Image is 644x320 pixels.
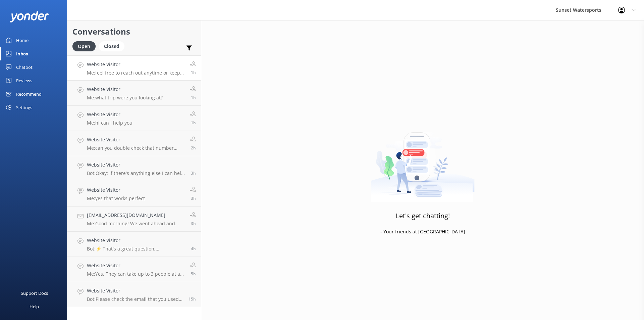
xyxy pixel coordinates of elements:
[67,106,201,131] a: Website VisitorMe:hi can i help you1h
[67,81,201,106] a: Website VisitorMe:what trip were you looking at?1h
[87,212,185,219] h4: [EMAIL_ADDRESS][DOMAIN_NAME]
[87,111,132,118] h4: Website Visitor
[67,55,201,81] a: Website VisitorMe:feel free to reach out anytime or keep that link regards congrats again1h
[87,86,163,93] h4: Website Visitor
[87,95,163,101] p: Me: what trip were you looking at?
[189,296,196,302] span: 09:14pm 17-Aug-2025 (UTC -05:00) America/Cancun
[67,257,201,282] a: Website VisitorMe:Yes. They can take up to 3 people at a time on each flight! We have some great ...
[87,296,183,302] p: Bot: Please check the email that you used when you made your reservation. If you cannot locate th...
[87,145,185,151] p: Me: can you double check that number please
[191,95,196,100] span: 11:37am 18-Aug-2025 (UTC -05:00) America/Cancun
[87,61,185,68] h4: Website Visitor
[396,211,450,221] h3: Let's get chatting!
[371,118,475,202] img: artwork of a man stealing a conversation from at giant smartphone
[191,70,196,75] span: 11:56am 18-Aug-2025 (UTC -05:00) America/Cancun
[87,221,185,227] p: Me: Good morning! We went ahead and fixed that email you should be receiving a new confirmation e...
[87,120,132,126] p: Me: hi can i help you
[87,246,186,252] p: Bot: ⚡ That's a great question, unfortunately I do not know the answer. I'm going to reach out to...
[67,156,201,181] a: Website VisitorBot:Okay: If there's anything else I can help with, let me know!3h
[67,181,201,207] a: Website VisitorMe:yes that works perfect3h
[87,195,145,201] p: Me: yes that works perfect
[191,120,196,126] span: 11:36am 18-Aug-2025 (UTC -05:00) America/Cancun
[87,186,145,194] h4: Website Visitor
[87,262,185,269] h4: Website Visitor
[30,300,39,313] div: Help
[72,42,99,50] a: Open
[87,170,186,176] p: Bot: Okay: If there's anything else I can help with, let me know!
[87,70,185,76] p: Me: feel free to reach out anytime or keep that link regards congrats again
[380,228,465,235] p: - Your friends at [GEOGRAPHIC_DATA]
[191,195,196,201] span: 09:26am 18-Aug-2025 (UTC -05:00) America/Cancun
[191,145,196,151] span: 10:06am 18-Aug-2025 (UTC -05:00) America/Cancun
[16,60,33,74] div: Chatbot
[87,287,183,294] h4: Website Visitor
[191,221,196,226] span: 09:25am 18-Aug-2025 (UTC -05:00) America/Cancun
[67,207,201,232] a: [EMAIL_ADDRESS][DOMAIN_NAME]Me:Good morning! We went ahead and fixed that email you should be rec...
[16,74,32,87] div: Reviews
[191,271,196,277] span: 07:30am 18-Aug-2025 (UTC -05:00) America/Cancun
[16,87,42,101] div: Recommend
[67,282,201,307] a: Website VisitorBot:Please check the email that you used when you made your reservation. If you ca...
[10,11,49,22] img: yonder-white-logo.png
[21,286,48,300] div: Support Docs
[72,25,196,38] h2: Conversations
[191,170,196,176] span: 09:59am 18-Aug-2025 (UTC -05:00) America/Cancun
[87,161,186,169] h4: Website Visitor
[16,34,29,47] div: Home
[191,246,196,252] span: 08:47am 18-Aug-2025 (UTC -05:00) America/Cancun
[16,47,29,60] div: Inbox
[87,237,186,244] h4: Website Visitor
[16,101,32,114] div: Settings
[67,232,201,257] a: Website VisitorBot:⚡ That's a great question, unfortunately I do not know the answer. I'm going t...
[99,41,124,51] div: Closed
[67,131,201,156] a: Website VisitorMe:can you double check that number please2h
[87,136,185,143] h4: Website Visitor
[87,271,185,277] p: Me: Yes. They can take up to 3 people at a time on each flight! We have some great packages and d...
[99,42,128,50] a: Closed
[72,41,96,51] div: Open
